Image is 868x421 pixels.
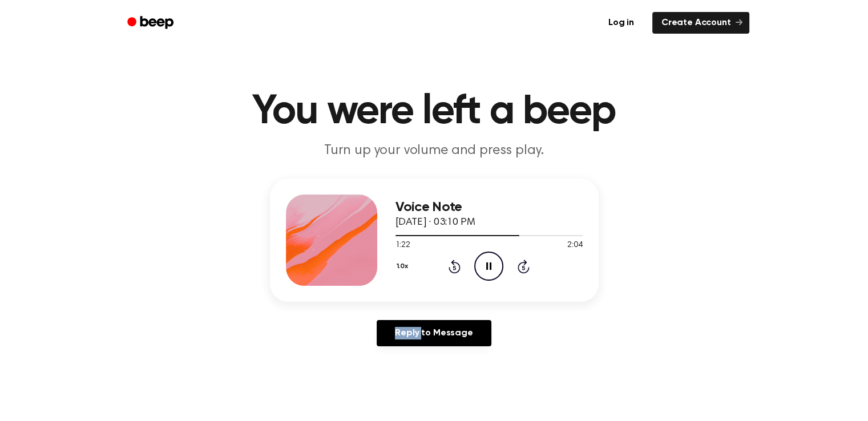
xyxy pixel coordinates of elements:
[142,91,726,132] h1: You were left a beep
[395,257,413,276] button: 1.0x
[395,240,410,252] span: 1:22
[377,320,491,346] a: Reply to Message
[395,217,475,228] span: [DATE] · 03:10 PM
[597,10,645,36] a: Log in
[119,12,184,34] a: Beep
[395,200,583,215] h3: Voice Note
[567,240,582,252] span: 2:04
[215,141,653,160] p: Turn up your volume and press play.
[652,12,749,34] a: Create Account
